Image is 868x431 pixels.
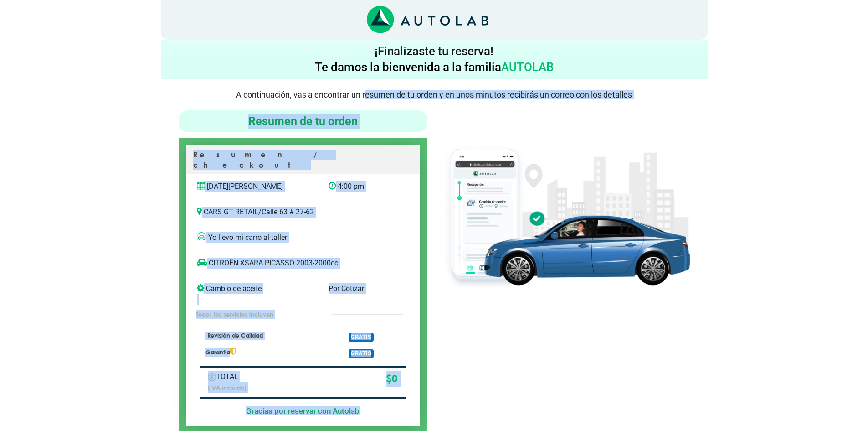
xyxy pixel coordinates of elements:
p: Todos los servicios incluyen [196,310,313,319]
p: CITROËN XSARA PICASSO 2003-2000cc [197,258,390,269]
span: GRATIS [349,333,374,342]
span: AUTOLAB [501,60,554,74]
a: Link al sitio de autolab [367,15,488,24]
h4: ¡Finalizaste tu reserva! Te damos la bienvenida a la familia [164,43,704,75]
p: Cambio de aceite [197,283,315,294]
p: A continuación, vas a encontrar un resumen de tu orden y en unos minutos recibirás un correo con ... [161,90,708,99]
p: Por Cotizar [329,283,390,294]
small: (IVA incluido) [208,384,247,391]
p: [DATE][PERSON_NAME] [197,181,315,192]
p: Resumen / checkout [193,150,413,174]
p: Yo llevo mi carro al taller [197,232,409,243]
h4: Resumen de tu orden [182,114,424,129]
h5: Gracias por reservar con Autolab [200,406,406,415]
img: Autobooking-Iconos-23.png [208,373,216,381]
p: $ 0 [293,371,398,387]
p: Revisión de Calidad [205,332,315,340]
p: 4:00 pm [329,181,390,192]
p: CARS GT RETAIL / Calle 63 # 27-62 [197,207,409,218]
span: GRATIS [349,349,374,358]
p: TOTAL [208,371,279,382]
p: Garantía [205,348,315,357]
